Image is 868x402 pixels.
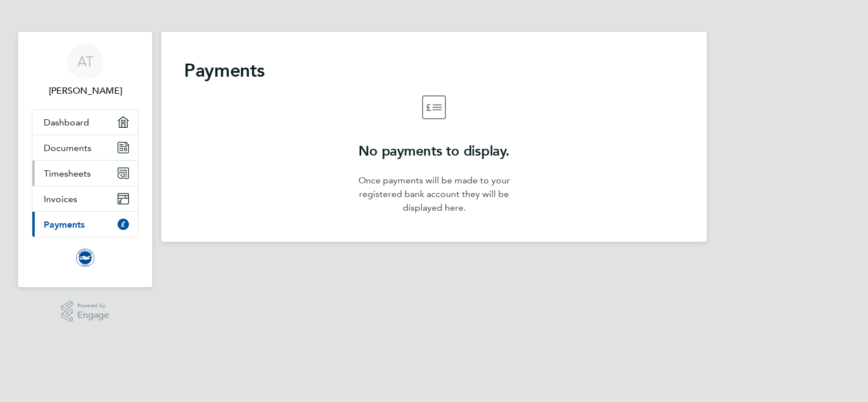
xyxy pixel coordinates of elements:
h2: No payments to display. [352,142,516,160]
a: AT[PERSON_NAME] [32,43,139,98]
span: Dashboard [44,117,89,128]
span: Powered by [77,301,109,311]
span: Timesheets [44,168,91,179]
span: Documents [44,143,91,153]
a: Timesheets [32,161,138,186]
span: Payments [44,219,85,230]
a: Invoices [32,186,138,211]
p: Once payments will be made to your registered bank account they will be displayed here. [352,174,516,215]
a: Go to home page [32,249,139,267]
img: brightonandhovealbion-logo-retina.png [76,249,94,267]
span: Invoices [44,194,77,204]
span: Ariana Teixeira [32,84,139,98]
h2: Payments [184,59,684,82]
a: Dashboard [32,110,138,135]
nav: Main navigation [18,32,152,287]
span: AT [77,54,94,69]
a: Payments [32,212,138,237]
a: Documents [32,135,138,160]
span: Engage [77,311,109,320]
a: Powered byEngage [61,301,110,323]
